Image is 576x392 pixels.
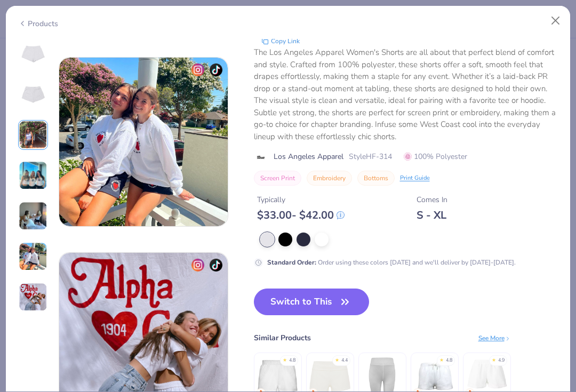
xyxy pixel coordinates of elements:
[19,202,47,230] img: User generated content
[20,41,46,67] img: Front
[210,63,222,76] img: tiktok-icon.png
[274,151,343,162] span: Los Angeles Apparel
[439,357,444,361] div: ★
[210,259,222,271] img: tiktok-icon.png
[307,171,352,186] button: Embroidery
[400,173,430,182] div: Print Guide
[335,357,339,361] div: ★
[254,46,558,142] div: The Los Angeles Apparel Women's Shorts are all about that perfect blend of comfort and style. Cra...
[492,357,496,361] div: ★
[19,242,47,271] img: User generated content
[349,151,392,162] span: Style HF-314
[341,357,348,364] div: 4.4
[289,357,295,364] div: 4.8
[254,153,268,161] img: brand logo
[20,82,46,107] img: Back
[254,171,301,186] button: Screen Print
[254,332,311,343] div: Similar Products
[19,283,47,311] img: User generated content
[257,194,345,205] div: Typically
[417,209,447,222] div: S - XL
[258,36,303,46] button: copy to clipboard
[478,333,511,342] div: See More
[404,151,467,162] span: 100% Polyester
[283,357,287,361] div: ★
[267,257,516,267] div: Order using these colors [DATE] and we'll deliver by [DATE]-[DATE].
[19,161,47,190] img: User generated content
[254,289,370,315] button: Switch to This
[498,357,505,364] div: 4.9
[191,259,204,271] img: insta-icon.png
[417,194,447,205] div: Comes In
[59,58,228,226] img: 38740597-fcdc-4faf-95b2-c61c07e87e8c
[191,63,204,76] img: insta-icon.png
[446,357,452,364] div: 4.8
[546,11,566,31] button: Close
[267,258,316,266] strong: Standard Order :
[357,171,395,186] button: Bottoms
[18,18,58,29] div: Products
[19,121,47,149] img: User generated content
[257,209,345,222] div: $ 33.00 - $ 42.00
